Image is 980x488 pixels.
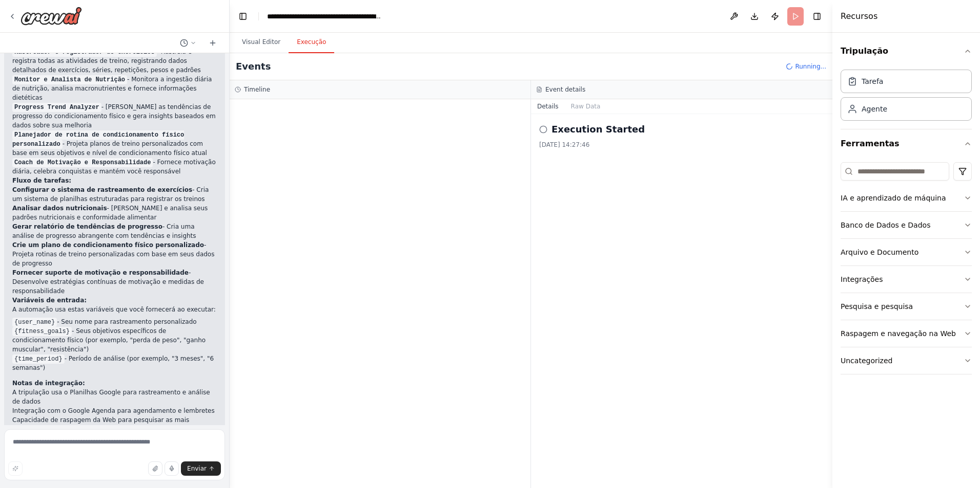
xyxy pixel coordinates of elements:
font: - Período de análise (por exemplo, "3 meses", "6 semanas") [12,355,214,371]
h4: Recursos [841,10,877,23]
li: - Fornece motivação diária, celebra conquistas e mantém você responsável [12,158,217,176]
div: Integrações [841,274,883,284]
strong: Variáveis de entrada: [12,297,87,304]
strong: Configurar o sistema de rastreamento de exercícios [12,186,192,193]
button: Visual Editor [234,32,289,53]
button: Enviar [181,461,221,476]
div: IA e aprendizado de máquina [841,193,946,203]
button: Improve this prompt [8,461,23,476]
font: - Seu nome para rastreamento personalizado [57,318,196,325]
button: Integrações [841,266,972,293]
strong: Crie um plano de condicionamento físico personalizado [12,241,204,249]
img: Logotipo [21,7,82,25]
div: Tarefa [862,76,883,86]
li: - Projeta planos de treino personalizados com base em seus objetivos e nível de condicionamento f... [12,130,217,158]
code: Monitor e Analista de Nutrição [12,75,127,84]
h2: Execution Started [552,122,645,137]
li: Capacidade de raspagem da Web para pesquisar as mais recentes metodologias de condicionamento físico [12,415,217,434]
div: Ferramentas [841,158,972,383]
button: Details [531,99,565,114]
code: Progress Trend Analyzer [12,103,101,112]
strong: Notas de integração: [12,380,85,387]
h3: Timeline [244,85,270,94]
span: Running... [795,62,826,71]
h3: Event details [545,85,585,94]
span: Enviar [187,464,207,473]
div: Uncategorized [841,356,892,366]
div: [DATE] 14:27:46 [539,141,824,149]
div: Agente [862,104,887,114]
li: A tripulação usa o Planilhas Google para rastreamento e análise de dados [12,388,217,406]
button: Start a new chat [205,37,221,49]
div: Banco de Dados e Dados [841,220,930,230]
button: Switch to previous chat [176,37,200,49]
div: Pesquisa e pesquisa [841,301,913,312]
button: Raspagem e navegação na Web [841,320,972,347]
button: Ocultar barra lateral direita [810,9,824,24]
li: - Monitora a ingestão diária de nutrição, analisa macronutrientes e fornece informações dietéticas [12,75,217,102]
button: Arquivo e Documento [841,239,972,265]
li: - Cria um sistema de planilhas estruturadas para registrar os treinos [12,185,217,204]
strong: Fornecer suporte de motivação e responsabilidade [12,269,189,276]
button: Ferramentas [841,129,972,158]
font: Tripulação [841,45,888,57]
font: - Seus objetivos específicos de condicionamento físico (por exemplo, "perda de peso", "ganho musc... [12,327,206,353]
button: Pesquisa e pesquisa [841,293,972,320]
h2: Events [236,59,271,74]
li: Integração com o Google Agenda para agendamento e lembretes [12,406,217,415]
li: - [PERSON_NAME] as tendências de progresso do condicionamento físico e gera insights baseados em ... [12,102,217,130]
button: Ocultar barra lateral esquerda [236,9,250,24]
button: Tripulação [841,37,972,65]
button: IA e aprendizado de máquina [841,185,972,211]
code: Coach de Motivação e Responsabilidade [12,158,153,167]
button: Banco de Dados e Dados [841,212,972,238]
div: Tripulação [841,65,972,129]
nav: migalhas de pão [267,11,382,21]
button: Raw Data [565,99,607,114]
strong: Analisar dados nutricionais [12,205,107,212]
li: - [PERSON_NAME] e analisa seus padrões nutricionais e conformidade alimentar [12,204,217,222]
code: {user_name} [12,318,57,327]
p: A automação usa estas variáveis que você fornecerá ao executar: [12,305,217,314]
li: - Desenvolve estratégias contínuas de motivação e medidas de responsabilidade [12,268,217,296]
button: Uncategorized [841,347,972,374]
code: Planejador de rotina de condicionamento físico personalizado [12,130,184,149]
button: Upload files [148,461,162,476]
div: Arquivo e Documento [841,247,918,257]
li: - Projeta rotinas de treino personalizadas com base em seus dados de progresso [12,240,217,268]
button: Execução [289,32,334,53]
button: Click to speak your automation idea [165,461,179,476]
div: Raspagem e navegação na Web [841,328,956,339]
code: {fitness_goals} [12,327,72,336]
font: Ferramentas [841,138,900,150]
strong: Gerar relatório de tendências de progresso [12,223,162,230]
strong: Fluxo de tarefas: [12,177,71,184]
li: - Cria uma análise de progresso abrangente com tendências e insights [12,222,217,240]
li: - Rastreia e registra todas as atividades de treino, registrando dados detalhados de exercícios, ... [12,47,217,75]
code: {time_period} [12,354,65,364]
